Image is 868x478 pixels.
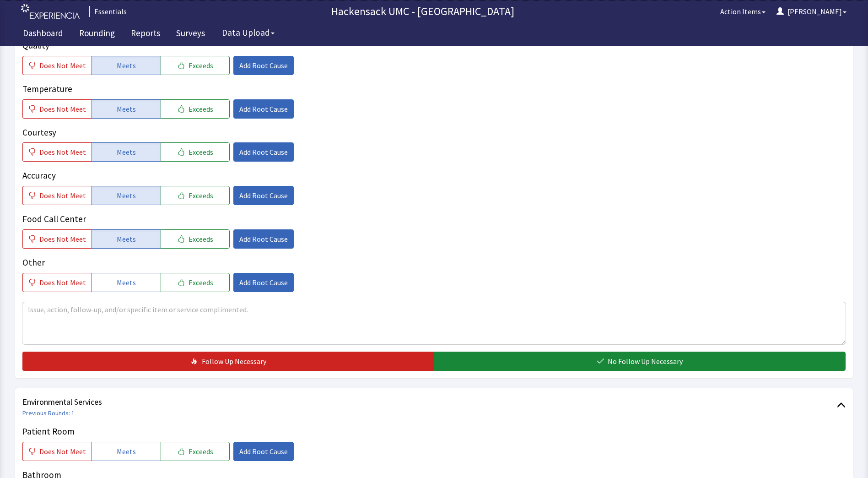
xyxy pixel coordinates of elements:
[22,425,846,438] p: Patient Room
[22,409,75,417] a: Previous Rounds: 1
[202,356,266,367] span: Follow Up Necessary
[92,99,161,119] button: Meets
[161,229,230,249] button: Exceeds
[771,2,852,21] button: [PERSON_NAME]
[233,442,294,461] button: Add Root Cause
[189,147,213,158] span: Exceeds
[117,190,136,201] span: Meets
[117,277,136,288] span: Meets
[239,277,288,288] span: Add Root Cause
[161,99,230,119] button: Exceeds
[161,56,230,75] button: Exceeds
[92,229,161,249] button: Meets
[22,82,846,96] p: Temperature
[161,442,230,461] button: Exceeds
[189,103,213,114] span: Exceeds
[39,234,86,244] span: Does Not Meet
[22,142,92,162] button: Does Not Meet
[39,446,86,457] span: Does Not Meet
[239,190,288,201] span: Add Root Cause
[92,186,161,205] button: Meets
[233,56,294,75] button: Add Root Cause
[608,356,683,367] span: No Follow Up Necessary
[130,4,715,19] p: Hackensack UMC - [GEOGRAPHIC_DATA]
[117,60,136,71] span: Meets
[189,60,213,71] span: Exceeds
[233,229,294,249] button: Add Root Cause
[189,234,213,244] span: Exceeds
[92,56,161,75] button: Meets
[715,2,771,21] button: Action Items
[189,446,213,457] span: Exceeds
[239,103,288,114] span: Add Root Cause
[233,273,294,292] button: Add Root Cause
[72,23,122,46] a: Rounding
[117,147,136,158] span: Meets
[117,234,136,244] span: Meets
[16,23,70,46] a: Dashboard
[189,190,213,201] span: Exceeds
[22,352,434,371] button: Follow Up Necessary
[233,142,294,162] button: Add Root Cause
[39,60,86,71] span: Does Not Meet
[161,273,230,292] button: Exceeds
[92,442,161,461] button: Meets
[161,142,230,162] button: Exceeds
[189,277,213,288] span: Exceeds
[22,126,846,139] p: Courtesy
[92,273,161,292] button: Meets
[434,352,846,371] button: No Follow Up Necessary
[169,23,212,46] a: Surveys
[22,169,846,182] p: Accuracy
[39,147,86,158] span: Does Not Meet
[239,60,288,71] span: Add Root Cause
[216,24,280,41] button: Data Upload
[89,6,127,17] div: Essentials
[22,229,92,249] button: Does Not Meet
[22,186,92,205] button: Does Not Meet
[22,273,92,292] button: Does Not Meet
[22,442,92,461] button: Does Not Meet
[92,142,161,162] button: Meets
[39,190,86,201] span: Does Not Meet
[124,23,167,46] a: Reports
[22,56,92,75] button: Does Not Meet
[161,186,230,205] button: Exceeds
[117,103,136,114] span: Meets
[239,147,288,158] span: Add Root Cause
[21,4,80,19] img: experiencia_logo.png
[22,99,92,119] button: Does Not Meet
[239,446,288,457] span: Add Root Cause
[117,446,136,457] span: Meets
[22,212,846,226] p: Food Call Center
[22,396,837,408] span: Environmental Services
[233,99,294,119] button: Add Root Cause
[22,256,846,269] p: Other
[39,277,86,288] span: Does Not Meet
[239,234,288,244] span: Add Root Cause
[233,186,294,205] button: Add Root Cause
[39,103,86,114] span: Does Not Meet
